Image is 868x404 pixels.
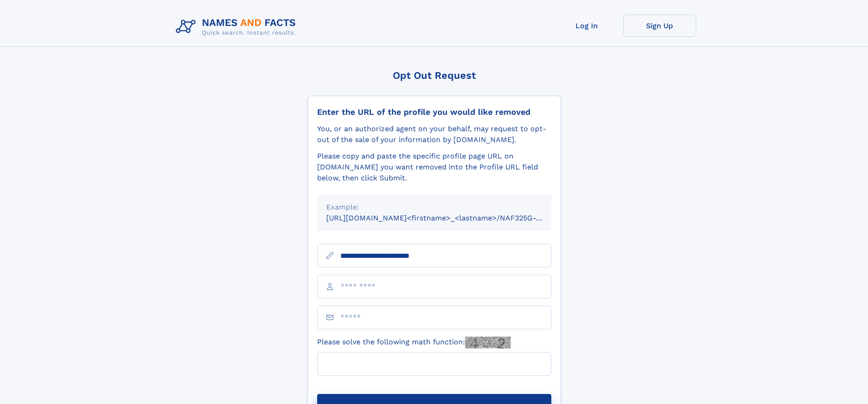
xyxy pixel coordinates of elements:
small: [URL][DOMAIN_NAME]<firstname>_<lastname>/NAF325G-xxxxxxxx [326,214,569,222]
img: Logo Names and Facts [172,15,303,39]
div: Example: [326,202,542,213]
div: You, or an authorized agent on your behalf, may request to opt-out of the sale of your informatio... [317,123,551,145]
div: Enter the URL of the profile you would like removed [317,107,551,117]
a: Sign Up [623,15,696,37]
div: Please copy and paste the specific profile page URL on [DOMAIN_NAME] you want removed into the Pr... [317,151,551,184]
a: Log In [550,15,623,37]
label: Please solve the following math function: [317,337,511,348]
div: Opt Out Request [308,70,561,81]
